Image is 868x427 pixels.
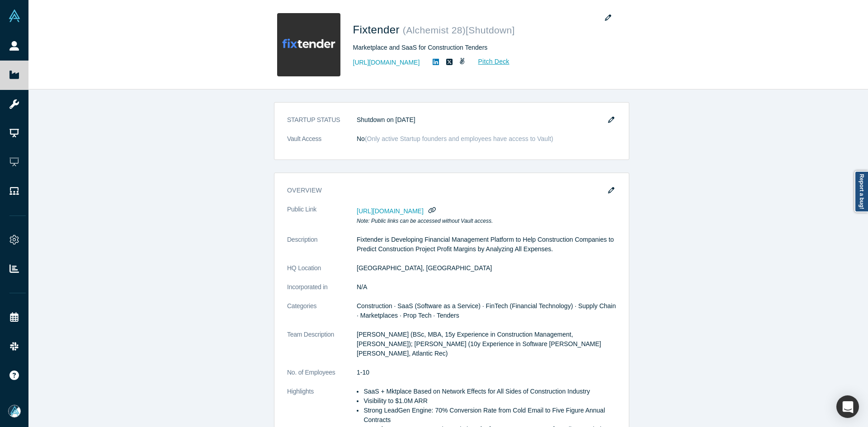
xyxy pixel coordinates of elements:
[357,134,616,144] dd: No
[353,58,420,67] a: [URL][DOMAIN_NAME]
[357,302,616,319] span: Construction · SaaS (Software as a Service) · FinTech (Financial Technology) · Supply Chain · Mar...
[287,301,357,330] dt: Categories
[854,171,868,212] a: Report a bug!
[287,186,604,195] h3: overview
[8,405,21,418] img: Mia Scott's Account
[287,330,357,368] dt: Team Description
[287,263,357,282] dt: HQ Location
[287,115,357,134] dt: STARTUP STATUS
[363,406,616,425] li: Strong LeadGen Engine: 70% Conversion Rate from Cold Email to Five Figure Annual Contracts
[8,9,21,22] img: Alchemist Vault Logo
[357,368,616,377] dd: 1-10
[357,263,616,273] dd: [GEOGRAPHIC_DATA], [GEOGRAPHIC_DATA]
[363,396,616,406] li: Visibility to $1.0M ARR
[353,23,403,36] span: Fixtender
[287,368,357,387] dt: No. of Employees
[353,43,606,52] div: Marketplace and SaaS for Construction Tenders
[277,13,340,76] img: Fixtender's Logo
[403,25,515,35] small: ( Alchemist 28 ) [Shutdown]
[287,235,357,263] dt: Description
[357,115,616,125] dd: Shutdown on [DATE]
[357,218,493,224] em: Note: Public links can be accessed without Vault access.
[365,135,553,142] span: ( Only active Startup founders and employees have access to Vault )
[357,330,616,358] p: [PERSON_NAME] (BSc, MBA, 15y Experience in Construction Management, [PERSON_NAME]); [PERSON_NAME]...
[357,282,616,292] dd: N/A
[287,205,316,214] span: Public Link
[287,134,357,153] dt: Vault Access
[468,56,510,67] a: Pitch Deck
[287,282,357,301] dt: Incorporated in
[363,387,616,396] li: SaaS + Mktplace Based on Network Effects for All Sides of Construction Industry
[357,207,424,215] span: [URL][DOMAIN_NAME]
[357,235,616,254] p: Fixtender is Developing Financial Management Platform to Help Construction Companies to Predict C...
